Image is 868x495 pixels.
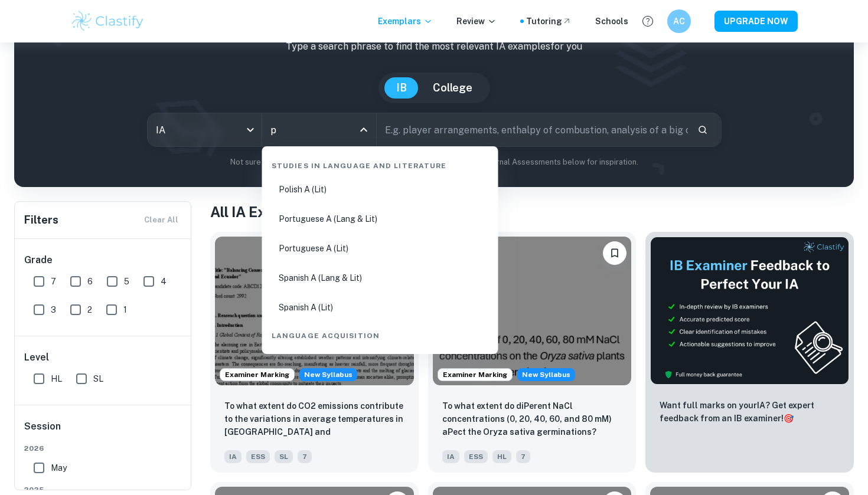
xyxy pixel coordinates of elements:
[93,372,103,385] span: SL
[24,419,182,443] h6: Session
[517,368,575,381] span: New Syllabus
[298,450,312,463] span: 7
[51,303,56,316] span: 3
[433,237,632,385] img: ESS IA example thumbnail: To what extent do diPerent NaCl concentr
[714,11,798,32] button: UPGRADE NOW
[87,303,92,316] span: 2
[517,368,575,381] div: Starting from the May 2026 session, the ESS IA requirements have changed. We created this exempla...
[442,399,622,438] p: To what extent do diPerent NaCl concentrations (0, 20, 40, 60, and 80 mM) aPect the Oryza sativa ...
[384,77,419,99] button: IB
[516,450,530,463] span: 7
[667,9,691,33] button: AC
[210,232,419,473] a: Examiner MarkingStarting from the May 2026 session, the ESS IA requirements have changed. We crea...
[299,368,357,381] span: New Syllabus
[421,77,484,99] button: College
[526,15,572,28] a: Tutoring
[220,369,294,380] span: Examiner Marking
[267,321,494,346] div: Language Acquisition
[123,303,127,316] span: 1
[595,15,628,28] a: Schools
[638,11,658,31] button: Help and Feedback
[267,264,494,291] li: Spanish A (Lang & Lit)
[603,241,626,265] button: Bookmark
[224,399,404,440] p: To what extent do CO2 emissions contribute to the variations in average temperatures in Indonesia...
[210,201,854,222] h1: All IA Examples
[456,15,497,28] p: Review
[355,122,372,138] button: Close
[299,368,357,381] div: Starting from the May 2026 session, the ESS IA requirements have changed. We created this exempla...
[24,484,182,495] span: 2025
[377,113,688,146] input: E.g. player arrangements, enthalpy of combustion, analysis of a big city...
[148,113,262,146] div: IA
[275,450,293,463] span: SL
[378,15,433,28] p: Exemplars
[650,237,849,385] img: Thumbnail
[24,156,844,168] p: Not sure what to search for? You can always look through our example Internal Assessments below f...
[645,232,854,473] a: ThumbnailWant full marks on yourIA? Get expert feedback from an IB examiner!
[24,212,58,228] h6: Filters
[267,235,494,262] li: Portuguese A (Lit)
[428,232,637,473] a: Examiner MarkingStarting from the May 2026 session, the ESS IA requirements have changed. We crea...
[693,120,713,140] button: Search
[24,443,182,454] span: 2026
[215,237,414,385] img: ESS IA example thumbnail: To what extent do CO2 emissions contribu
[267,176,494,203] li: Polish A (Lit)
[267,151,494,176] div: Studies in Language and Literature
[224,450,242,463] span: IA
[464,450,488,463] span: ESS
[267,205,494,232] li: Portuguese A (Lang & Lit)
[267,346,494,373] li: Japanese ab initio
[784,414,794,423] span: 🎯
[246,450,270,463] span: ESS
[660,399,840,425] p: Want full marks on your IA ? Get expert feedback from an IB examiner!
[124,275,129,288] span: 5
[87,275,93,288] span: 6
[51,275,56,288] span: 7
[673,15,686,28] h6: AC
[267,294,494,321] li: Spanish A (Lit)
[438,369,512,380] span: Examiner Marking
[51,461,67,474] span: May
[70,9,145,33] img: Clastify logo
[51,372,62,385] span: HL
[24,350,182,365] h6: Level
[24,40,844,54] p: Type a search phrase to find the most relevant IA examples for you
[24,253,182,267] h6: Grade
[161,275,167,288] span: 4
[442,450,459,463] span: IA
[492,450,511,463] span: HL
